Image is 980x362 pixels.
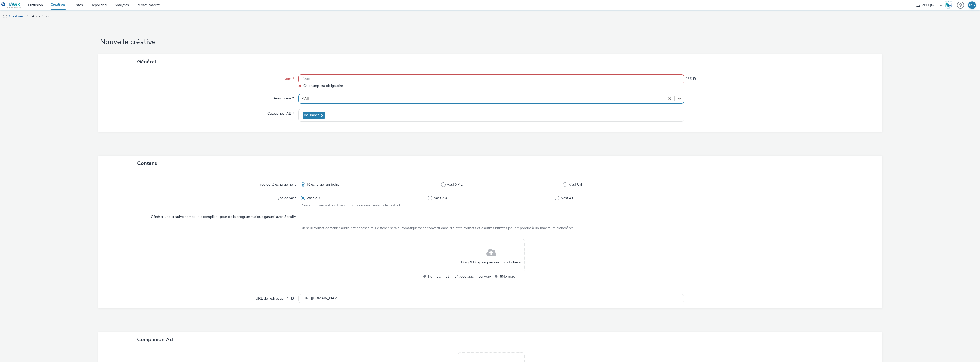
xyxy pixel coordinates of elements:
[685,76,692,82] span: 255
[561,196,574,201] span: Vast 4.0
[1,2,21,8] img: undefined Logo
[256,180,298,187] label: Type de téléchargement
[569,182,582,187] span: Vast Url
[307,182,341,187] span: Télécharger un fichier
[301,203,401,208] span: Pour optimiser votre diffusion, nous recommandons le vast 2.0
[137,160,158,167] span: Contenu
[298,74,684,83] input: Nom
[254,294,296,301] label: URL de redirection *
[303,83,343,88] span: Ce champ est obligatoire
[265,109,296,116] label: Catégories IAB *
[945,1,952,9] img: Hawk Academy
[693,76,696,82] div: 255 caractères maximum
[434,196,447,201] span: Vast 3.0
[274,194,298,201] label: Type de vast
[428,274,491,279] span: Format: .mp3 .mp4 .ogg .aac .mpg .wav
[137,336,173,343] span: Companion Ad
[307,196,320,201] span: Vast 2.0
[282,74,296,82] label: Nom *
[288,296,294,301] div: L'URL de redirection sera utilisée comme URL de validation avec certains SSP et ce sera l'URL de ...
[29,10,53,23] a: Audio Spot
[461,260,522,265] span: Drag & Drop ou parcourir vos fichiers.
[500,274,562,279] span: 6Mo max
[301,226,682,231] div: Un seul format de fichier audio est nécessaire. Le ficher sera automatiquement converti dans d'au...
[3,14,8,19] img: audio
[969,1,975,9] div: MG
[298,294,684,303] input: url...
[98,37,882,47] h1: Nouvelle créative
[304,113,319,117] span: Insurance
[272,94,296,101] label: Annonceur *
[447,182,463,187] span: Vast XML
[945,1,954,9] a: Hawk Academy
[149,212,298,219] label: Générer une creative compatible compliant pour de la programmatique garanti avec Spotify
[137,58,156,65] span: Général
